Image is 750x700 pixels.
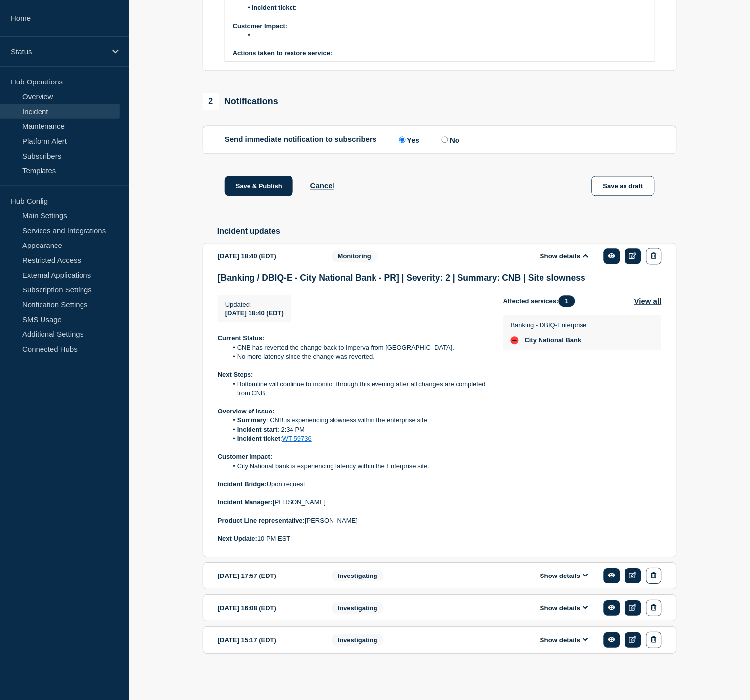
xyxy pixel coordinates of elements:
[11,47,106,56] p: Status
[332,251,377,262] span: Monitoring
[537,604,591,613] button: Show details
[592,176,655,196] button: Save as draft
[397,135,420,145] label: Yes
[218,600,317,617] div: [DATE] 16:08 (EDT)
[228,462,488,471] li: City National bank is experiencing latency within the Enterprise site.
[237,435,280,443] strong: Incident ticket
[252,4,295,11] strong: Incident ticket
[332,603,384,614] span: Investigating
[203,93,278,110] div: Notifications
[228,353,488,362] li: No more latency since the change was reverted.
[225,176,293,196] button: Save & Publish
[218,568,317,584] div: [DATE] 17:57 (EDT)
[228,380,488,399] li: Bottomline will continue to monitor through this evening after all changes are completed from CNB.
[225,310,284,317] span: [DATE] 18:40 (EDT)
[218,517,305,525] strong: Product Line representative:
[525,337,582,345] span: City National Bank
[218,499,273,506] strong: Incident Manager:
[218,408,275,415] strong: Overview of issue:
[511,337,519,345] div: down
[503,296,580,307] span: Affected services:
[537,252,591,261] button: Show details
[218,480,488,489] p: Upon request
[218,535,257,543] strong: Next Update:
[218,481,267,488] strong: Incident Bridge:
[439,135,459,145] label: No
[228,344,488,353] li: CNB has reverted the change back to Imperva from [GEOGRAPHIC_DATA].
[218,498,488,507] p: [PERSON_NAME]
[559,296,575,307] span: 1
[332,635,384,646] span: Investigating
[282,435,312,443] a: WT-59736
[237,417,266,424] strong: Summary
[218,273,662,284] h3: [Banking / DBIQ-E - City National Bank - PR] | Severity: 2 | Summary: CNB | Site slowness
[537,636,591,645] button: Show details
[228,426,488,435] li: : 2:34 PM
[228,435,488,444] li: :
[225,301,284,309] p: Updated :
[332,571,384,582] span: Investigating
[218,335,265,342] strong: Current Status:
[217,227,677,236] h2: Incident updates
[310,182,334,190] button: Cancel
[225,135,655,145] div: Send immediate notification to subscribers
[511,322,587,329] p: Banking - DBIQ-Enterprise
[218,632,317,649] div: [DATE] 15:17 (EDT)
[225,135,377,145] p: Send immediate notification to subscribers
[218,453,273,461] strong: Customer Impact:
[218,248,317,265] div: [DATE] 18:40 (EDT)
[442,137,448,143] input: No
[228,416,488,425] li: : CNB is experiencing slowness within the enterprise site
[218,517,488,526] p: [PERSON_NAME]
[233,49,333,57] strong: Actions taken to restore service:
[237,426,278,434] strong: Incident start
[634,296,662,307] button: View all
[218,535,488,544] p: 10 PM EST
[243,3,647,12] li: :
[233,22,288,30] strong: Customer Impact:
[218,371,253,379] strong: Next Steps:
[537,572,591,580] button: Show details
[399,137,406,143] input: Yes
[203,93,219,110] span: 2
